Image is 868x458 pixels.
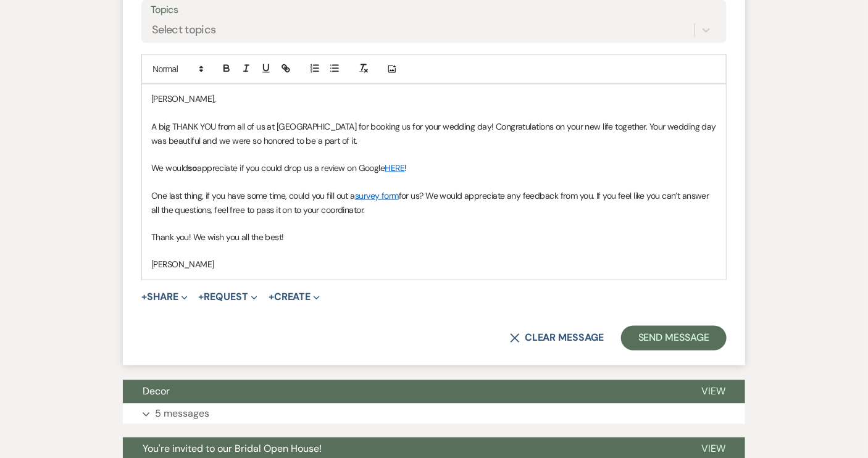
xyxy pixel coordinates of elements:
[151,161,717,175] p: We would appreciate if you could drop us a review on Google !
[701,385,725,398] span: View
[143,385,170,398] span: Decor
[385,162,404,173] a: HERE
[151,120,717,148] p: A big THANK YOU from all of us at [GEOGRAPHIC_DATA] for booking us for your wedding day! Congratu...
[682,380,745,404] button: View
[269,293,274,302] span: +
[621,326,727,351] button: Send Message
[141,293,188,302] button: Share
[151,230,717,244] p: Thank you! We wish you all the best!
[151,1,717,19] label: Topics
[155,406,209,422] p: 5 messages
[151,258,717,272] p: [PERSON_NAME]
[152,22,216,39] div: Select topics
[199,293,204,302] span: +
[188,162,198,173] strong: so
[510,333,604,343] button: Clear message
[141,293,147,302] span: +
[151,189,717,217] p: One last thing, if you have some time, could you fill out a for us? We would appreciate any feedb...
[199,293,257,302] button: Request
[123,404,745,425] button: 5 messages
[123,380,682,404] button: Decor
[151,92,717,106] p: [PERSON_NAME],
[701,443,725,456] span: View
[269,293,320,302] button: Create
[143,443,322,456] span: You're invited to our Bridal Open House!
[355,190,399,201] a: survey form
